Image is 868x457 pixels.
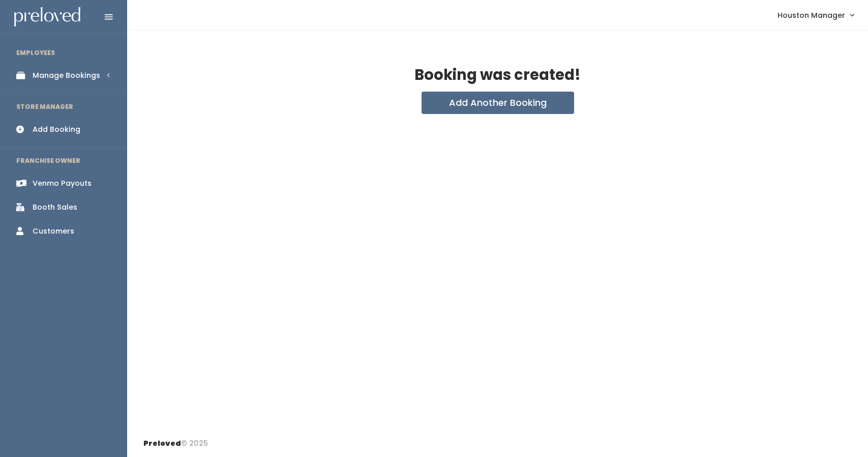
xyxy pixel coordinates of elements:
img: preloved logo [14,7,80,27]
a: Houston Manager [767,4,864,26]
span: Houston Manager [777,10,845,21]
div: Customers [33,226,74,237]
div: Booth Sales [33,202,77,213]
div: Venmo Payouts [33,178,92,189]
h2: Booking was created! [414,67,581,83]
button: Add Another Booking [422,92,574,114]
div: Add Booking [33,124,80,135]
span: Preloved [143,438,181,448]
div: Manage Bookings [33,70,100,81]
div: © 2025 [143,430,208,449]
